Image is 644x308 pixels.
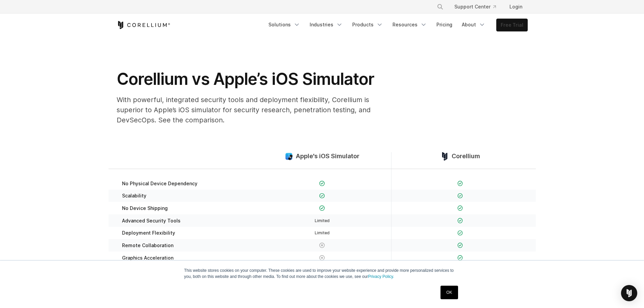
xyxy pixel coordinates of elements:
[388,19,431,31] a: Resources
[457,205,463,211] img: Checkmark
[434,1,446,13] button: Search
[264,19,304,31] a: Solutions
[315,218,330,223] span: Limited
[315,230,330,235] span: Limited
[457,242,463,248] img: Checkmark
[457,230,463,236] img: Checkmark
[504,1,528,13] a: Login
[285,152,293,161] img: compare_ios-simulator--large
[368,274,394,279] a: Privacy Policy.
[122,242,173,248] span: Remote Collaboration
[429,1,528,13] div: Navigation Menu
[452,152,480,160] span: Corellium
[319,242,325,248] img: X
[319,193,325,199] img: Checkmark
[457,181,463,186] img: Checkmark
[348,19,387,31] a: Products
[117,21,170,29] a: Corellium Home
[117,95,387,125] p: With powerful, integrated security tools and deployment flexibility, Corellium is superior to App...
[319,205,325,211] img: Checkmark
[122,255,173,261] span: Graphics Acceleration
[432,19,456,31] a: Pricing
[621,285,637,301] div: Open Intercom Messenger
[319,181,325,186] img: Checkmark
[264,19,528,31] div: Navigation Menu
[458,19,490,31] a: About
[122,193,146,199] span: Scalability
[296,152,359,160] span: Apple's iOS Simulator
[122,205,168,211] span: No Device Shipping
[122,218,181,224] span: Advanced Security Tools
[319,255,325,261] img: X
[449,1,501,13] a: Support Center
[457,218,463,223] img: Checkmark
[122,230,175,236] span: Deployment Flexibility
[457,193,463,199] img: Checkmark
[184,267,460,280] p: This website stores cookies on your computer. These cookies are used to improve your website expe...
[306,19,347,31] a: Industries
[440,286,458,299] a: OK
[497,19,527,31] a: Free Trial
[117,69,387,89] h1: Corellium vs Apple’s iOS Simulator
[122,181,197,187] span: No Physical Device Dependency
[457,255,463,261] img: Checkmark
